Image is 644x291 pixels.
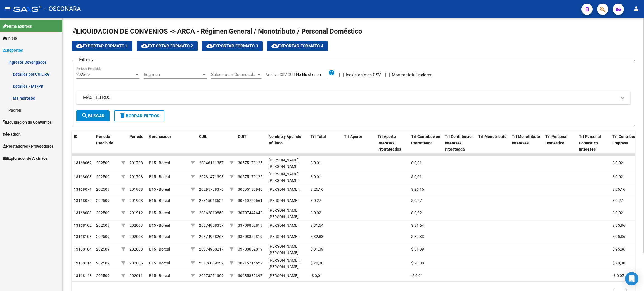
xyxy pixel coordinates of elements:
[411,134,440,145] span: Trf Contribucion Prorrateada
[199,260,224,266] div: 23176889039
[445,134,474,152] span: Trf Contribucion Intereses Prorateada
[149,187,170,192] span: B15 - Boreal
[411,247,424,251] span: $ 31,39
[206,42,213,49] mat-icon: cloud_download
[114,110,164,121] button: Borrar Filtros
[144,72,202,77] span: Régimen
[267,41,328,51] button: Exportar Formato 4
[311,234,323,239] span: $ 32,83
[129,187,143,192] span: 201908
[149,273,170,278] span: B15 - Boreal
[74,223,92,228] span: 13168102
[74,234,92,239] span: 13168103
[411,198,422,203] span: $ 0,27
[512,134,540,145] span: Trf Monotributo Intereses
[238,273,262,279] div: 30685889397
[74,175,92,179] span: 13168063
[311,273,322,278] span: -$ 0,01
[411,211,422,215] span: $ 0,02
[269,223,299,228] span: [PERSON_NAME]
[411,261,424,265] span: $ 78,38
[129,223,143,228] span: 202003
[119,113,159,118] span: Borrar Filtros
[633,5,640,12] mat-icon: person
[129,234,143,239] span: 202003
[311,134,326,139] span: Trf Total
[612,175,623,179] span: $ 0,02
[346,71,381,78] span: Inexistente en CSV
[129,247,143,251] span: 202003
[199,186,224,193] div: 20295738376
[199,197,224,204] div: 27315063626
[375,131,409,155] datatable-header-cell: Trf Aporte Intereses Prorrateados
[76,42,83,49] mat-icon: cloud_download
[269,234,299,239] span: [PERSON_NAME]
[211,72,256,77] span: Seleccionar Gerenciador
[76,91,630,104] mat-expansion-panel-header: MÁS FILTROS
[625,272,638,285] div: Open Intercom Messenger
[579,134,601,152] span: Trf Personal Domestico Intereses
[206,44,258,49] span: Exportar Formato 3
[269,244,299,255] span: [PERSON_NAME] [PERSON_NAME]
[269,187,300,192] span: [PERSON_NAME] ,
[96,211,110,215] span: 202509
[149,234,170,239] span: B15 - Boreal
[96,134,113,145] span: Período Percibido
[510,131,543,155] datatable-header-cell: Trf Monotributo Intereses
[96,261,110,265] span: 202509
[238,186,262,193] div: 30695133940
[76,72,90,77] span: 202509
[269,172,300,189] span: [PERSON_NAME] [PERSON_NAME] [PERSON_NAME] ,
[269,134,301,145] span: Nombre y Apellido Afiliado
[442,131,476,155] datatable-header-cell: Trf Contribucion Intereses Prorateada
[612,134,641,145] span: Trf Contribucion Empresa
[76,56,96,64] h3: Filtros
[96,175,110,179] span: 202509
[411,175,422,179] span: $ 0,01
[94,131,119,155] datatable-header-cell: Período Percibido
[311,198,321,203] span: $ 0,27
[76,110,110,121] button: Buscar
[96,273,110,278] span: 202509
[266,131,308,155] datatable-header-cell: Nombre y Apellido Afiliado
[149,261,170,265] span: B15 - Boreal
[72,41,132,51] button: Exportar Formato 1
[74,198,92,203] span: 13168072
[311,175,321,179] span: $ 0,01
[72,27,362,35] span: LIQUIDACION DE CONVENIOS -> ARCA - Régimen General / Monotributo / Personal Doméstico
[411,234,424,239] span: $ 32,83
[610,131,644,155] datatable-header-cell: Trf Contribucion Empresa
[81,113,105,118] span: Buscar
[612,273,624,278] span: -$ 0,07
[96,223,110,228] span: 202509
[199,233,224,240] div: 20374958268
[342,131,375,155] datatable-header-cell: Trf Aporte
[129,161,143,165] span: 201708
[238,210,262,216] div: 30707442642
[545,134,567,145] span: Trf Personal Domestico
[612,198,623,203] span: $ 0,27
[269,258,300,269] span: [PERSON_NAME] , [PERSON_NAME]
[392,71,432,78] span: Mostrar totalizadores
[3,35,17,41] span: Inicio
[83,94,617,101] mat-panel-title: MÁS FILTROS
[149,198,170,203] span: B15 - Boreal
[197,131,228,155] datatable-header-cell: CUIL
[74,247,92,251] span: 13168104
[269,208,299,219] span: [PERSON_NAME], [PERSON_NAME]
[296,72,328,77] input: Archivo CSV CUIL
[3,155,48,161] span: Explorador de Archivos
[3,47,23,53] span: Reportes
[577,131,610,155] datatable-header-cell: Trf Personal Domestico Intereses
[72,131,94,155] datatable-header-cell: ID
[199,174,224,180] div: 20281471393
[199,210,224,216] div: 20362810850
[411,187,424,192] span: $ 26,16
[238,134,247,139] span: CUIT
[311,247,323,251] span: $ 31,39
[269,198,299,203] span: [PERSON_NAME]
[129,175,143,179] span: 201708
[476,131,510,155] datatable-header-cell: Trf Monotributo
[238,222,262,229] div: 33708852819
[96,234,110,239] span: 202509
